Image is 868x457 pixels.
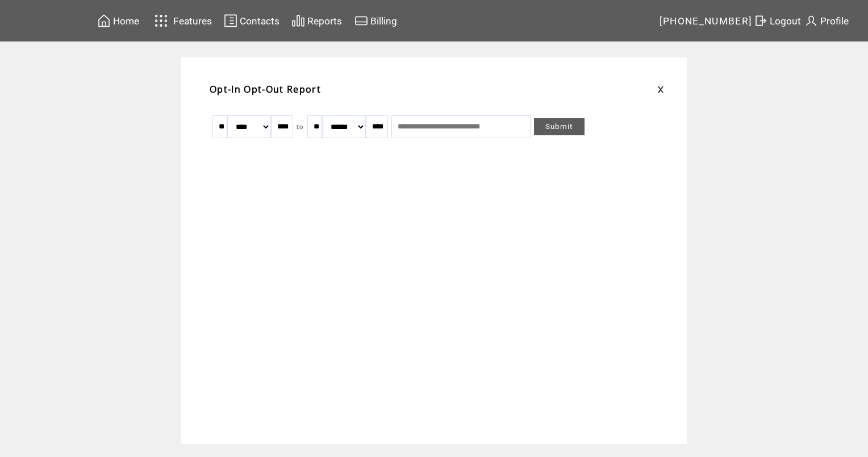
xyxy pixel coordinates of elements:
[149,10,214,32] a: Features
[534,118,585,135] a: Submit
[370,15,397,27] span: Billing
[113,15,139,27] span: Home
[660,15,753,27] span: [PHONE_NUMBER]
[173,15,212,27] span: Features
[803,12,850,30] a: Profile
[307,15,342,27] span: Reports
[151,11,171,30] img: features.svg
[291,14,305,28] img: chart.svg
[804,14,818,28] img: profile.svg
[297,123,304,131] span: to
[240,15,279,27] span: Contacts
[820,15,849,27] span: Profile
[222,12,281,30] a: Contacts
[770,15,801,27] span: Logout
[290,12,344,30] a: Reports
[354,14,368,28] img: creidtcard.svg
[754,14,767,28] img: exit.svg
[95,12,141,30] a: Home
[97,14,111,28] img: home.svg
[224,14,237,28] img: contacts.svg
[353,12,399,30] a: Billing
[210,83,321,95] span: Opt-In Opt-Out Report
[752,12,803,30] a: Logout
